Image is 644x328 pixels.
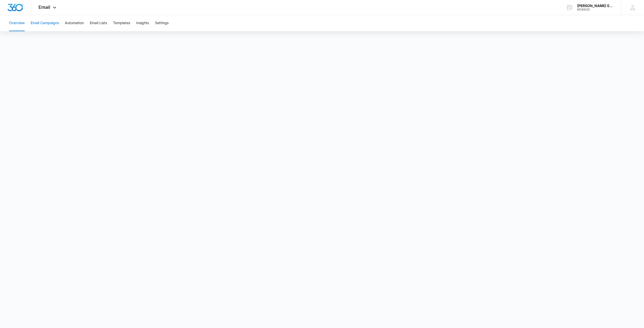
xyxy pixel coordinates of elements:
button: Email Lists [90,15,107,31]
button: Email Campaigns [31,15,59,31]
div: account name [577,4,614,8]
span: Email [38,5,50,10]
button: Insights [136,15,149,31]
div: account id [577,8,614,11]
button: Automation [65,15,84,31]
button: Settings [155,15,169,31]
button: Overview [9,15,25,31]
button: Templates [113,15,130,31]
